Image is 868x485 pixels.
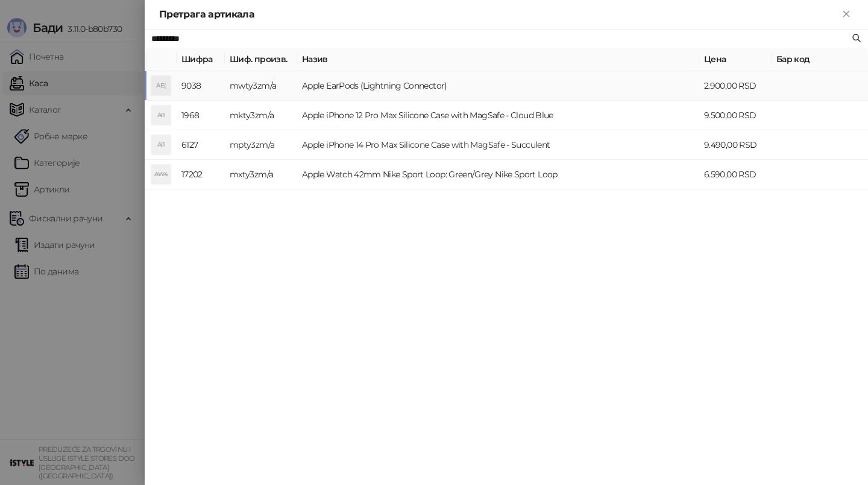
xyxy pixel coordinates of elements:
[225,48,297,71] th: Шиф. произв.
[177,160,225,189] td: 17202
[159,7,839,22] div: Претрага артикала
[297,101,699,130] td: Apple iPhone 12 Pro Max Silicone Case with MagSafe - Cloud Blue
[839,7,854,22] button: Close
[699,71,772,101] td: 2.900,00 RSD
[177,71,225,101] td: 9038
[699,101,772,130] td: 9.500,00 RSD
[225,71,297,101] td: mwty3zm/a
[151,135,171,154] div: AI1
[297,48,699,71] th: Назив
[699,160,772,189] td: 6.590,00 RSD
[297,71,699,101] td: Apple EarPods (Lightning Connector)
[225,130,297,160] td: mpty3zm/a
[177,48,225,71] th: Шифра
[225,101,297,130] td: mkty3zm/a
[177,130,225,160] td: 6127
[772,48,868,71] th: Бар код
[225,160,297,189] td: mxty3zm/a
[151,106,171,125] div: AI1
[151,76,171,95] div: AE(
[177,101,225,130] td: 1968
[151,165,171,184] div: AW4
[297,160,699,189] td: Apple Watch 42mm Nike Sport Loop: Green/Grey Nike Sport Loop
[297,130,699,160] td: Apple iPhone 14 Pro Max Silicone Case with MagSafe - Succulent
[699,130,772,160] td: 9.490,00 RSD
[699,48,772,71] th: Цена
